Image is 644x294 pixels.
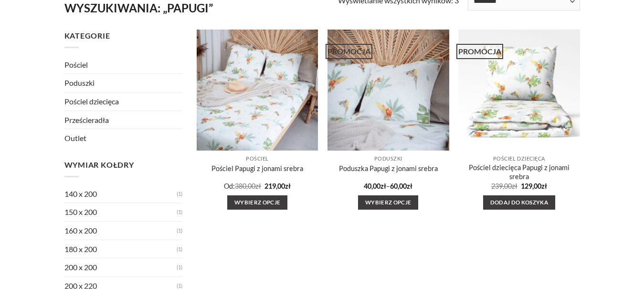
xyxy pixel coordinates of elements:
a: Dodaj do koszyka: „Pościel dziecięca Papugi z jonami srebra” [483,195,555,210]
a: Prześcieradła [64,111,183,129]
a: 200 x 200 [64,258,177,276]
bdi: 129,00 [521,182,547,190]
a: 150 x 200 [64,203,177,221]
span: Od: [224,182,235,190]
p: Pościel dziecięca [463,156,575,162]
a: Pościel dziecięca Papugi z jonami srebra [463,163,575,181]
span: zł [512,182,517,190]
span: zł [407,182,412,190]
a: Poduszki [64,74,183,92]
span: (1) [177,278,182,294]
a: Outlet [64,129,183,147]
span: Kategorie [64,31,110,40]
a: Pościel dziecięca [64,92,183,111]
span: Wymiar kołdry [64,160,134,169]
bdi: 219,00 [264,182,291,190]
span: – [332,183,444,190]
span: zł [255,182,261,190]
a: Poduszka Papugi z jonami srebra [339,164,438,173]
bdi: 380,00 [235,182,261,190]
bdi: 60,00 [390,182,412,190]
a: Pościel Papugi z jonami srebra [211,164,303,173]
span: (1) [177,186,182,202]
span: (1) [177,223,182,239]
a: 140 x 200 [64,185,177,203]
a: Przeczytaj więcej o „Pościel Papugi z jonami srebra” [227,195,287,210]
p: Pościel [201,156,314,162]
span: (1) [177,259,182,275]
span: zł [285,182,291,190]
a: 160 x 200 [64,222,177,240]
p: Poduszki [332,156,444,162]
span: zł [541,182,547,190]
a: Pościel [64,56,183,74]
span: (1) [177,241,182,257]
bdi: 40,00 [364,182,386,190]
span: zł [380,182,386,190]
a: Wybierz opcje dla „Poduszka Papugi z jonami srebra” [358,195,418,210]
a: 180 x 200 [64,240,177,258]
span: (1) [177,204,182,220]
bdi: 239,00 [491,182,517,190]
